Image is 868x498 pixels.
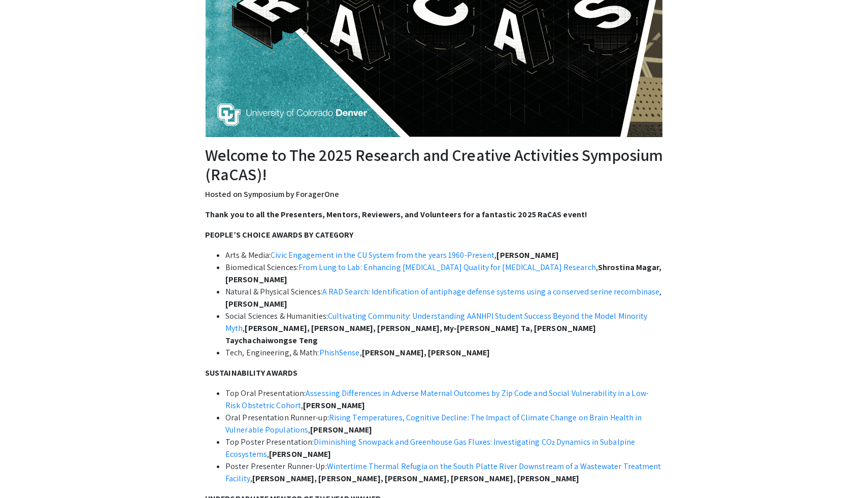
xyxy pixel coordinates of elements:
li: Poster Presenter Runner-Up: , [225,460,663,485]
li: Oral Presentation Runner-up: , [225,412,663,436]
strong: [PERSON_NAME] [496,250,558,260]
li: Social Sciences & Humanities: , [225,310,663,347]
strong: [PERSON_NAME] [310,424,372,435]
a: Cultivating Community: Understanding AANHPI Student Success Beyond the Model Minority Myth [225,311,647,334]
li: Top Poster Presentation: , [225,436,663,460]
strong: [PERSON_NAME] [303,400,365,411]
iframe: Chat [8,452,43,490]
strong: PEOPLE’S CHOICE AWARDS BY CATEGORY [205,229,353,240]
strong: Thank you to all the Presenters, Mentors, Reviewers, and Volunteers for a fantastic 2025 RaCAS ev... [205,209,587,220]
a: PhishSense [319,347,360,358]
strong: [PERSON_NAME], [PERSON_NAME] [362,347,490,358]
li: Arts & Media: , [225,249,663,261]
strong: Shrostina Magar, [PERSON_NAME] [225,262,662,285]
a: From Lung to Lab: Enhancing [MEDICAL_DATA] Quality for [MEDICAL_DATA] Research [298,262,596,273]
li: Natural & Physical Sciences: , [225,286,663,310]
a: Wintertime Thermal Refugia on the South Platte River Downstream of a Wastewater Treatment Facility [225,461,661,484]
strong: [PERSON_NAME] [269,449,331,459]
a: A RAD Search: Identification of antiphage defense systems using a conserved serine recombinase [322,286,659,297]
a: Civic Engagement in the CU System from the years 1960-Present [271,250,494,260]
h2: Welcome to The 2025 Research and Creative Activities Symposium (RaCAS)! [205,145,663,184]
a: Diminishing Snowpack and Greenhouse Gas Fluxes: Investigating CO₂ Dynamics in Subalpine Ecosystems [225,437,635,459]
strong: SUSTAINABILITY AWARDS [205,368,297,378]
li: Top Oral Presentation: , [225,387,663,412]
li: Tech, Engineering, & Math: , [225,347,663,359]
strong: [PERSON_NAME] [225,298,287,309]
p: Hosted on Symposium by ForagerOne [205,188,663,201]
strong: [PERSON_NAME], [PERSON_NAME], [PERSON_NAME], My-[PERSON_NAME] Ta, [PERSON_NAME] Taychachaiwongse ... [225,323,596,346]
li: Biomedical Sciences: , [225,261,663,286]
a: Assessing Differences in Adverse Maternal Outcomes by Zip Code and Social Vulnerability in a Low-... [225,388,649,411]
a: Rising Temperatures, Cognitive Decline: The Impact of Climate Change on Brain Health in Vulnerabl... [225,412,642,435]
strong: [PERSON_NAME], [PERSON_NAME], [PERSON_NAME], [PERSON_NAME], [PERSON_NAME] [252,473,579,484]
